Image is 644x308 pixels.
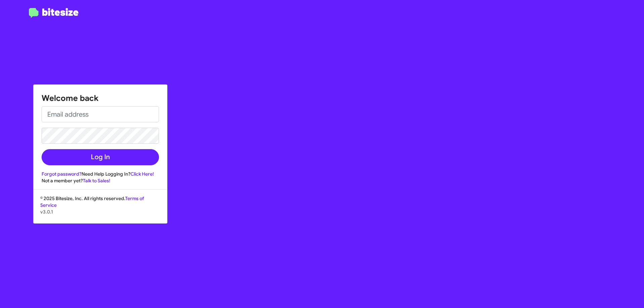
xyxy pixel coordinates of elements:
div: Need Help Logging In? [42,171,159,177]
a: Talk to Sales! [83,178,110,184]
div: Not a member yet? [42,177,159,184]
input: Email address [42,106,159,122]
h1: Welcome back [42,93,159,104]
a: Forgot password? [42,171,82,177]
p: v3.0.1 [40,208,160,215]
div: © 2025 Bitesize, Inc. All rights reserved. [34,195,167,223]
a: Click Here! [130,171,154,177]
button: Log In [42,149,159,165]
